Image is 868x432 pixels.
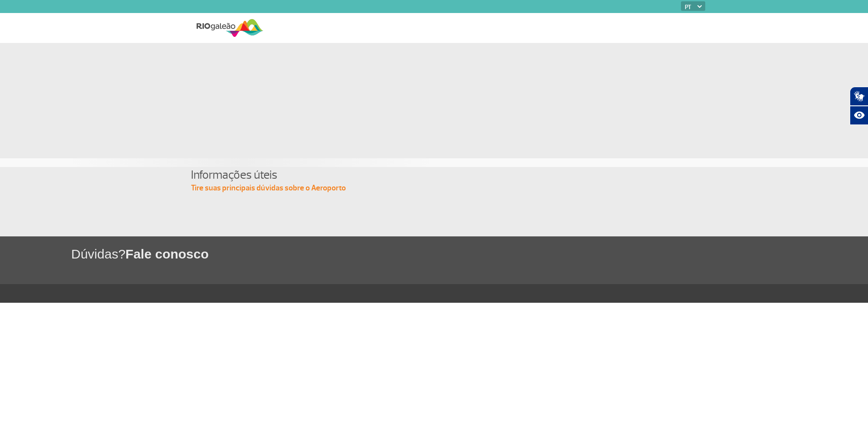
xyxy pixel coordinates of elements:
[125,247,209,261] span: Fale conosco
[191,167,677,183] h4: Informações úteis
[191,183,677,193] p: Tire suas principais dúvidas sobre o Aeroporto
[850,87,868,125] div: Plugin de acessibilidade da Hand Talk.
[71,245,868,263] h1: Dúvidas?
[850,87,868,106] button: Abrir tradutor de língua de sinais.
[850,106,868,125] button: Abrir recursos assistivos.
